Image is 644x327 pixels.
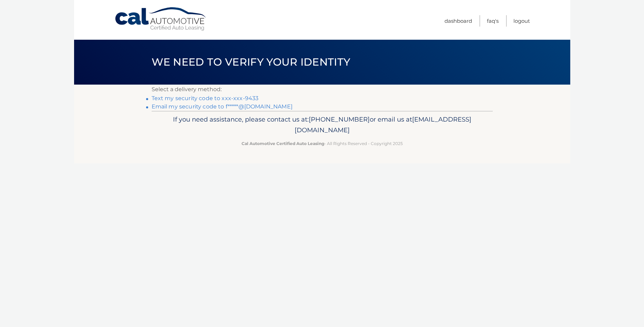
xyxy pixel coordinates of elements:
a: Dashboard [444,15,472,27]
p: If you need assistance, please contact us at: or email us at [156,114,488,136]
span: We need to verify your identity [152,56,350,68]
p: - All Rights Reserved - Copyright 2025 [156,140,488,147]
a: Text my security code to xxx-xxx-9433 [152,95,259,102]
a: Logout [513,15,530,27]
a: Email my security code to f*****@[DOMAIN_NAME] [152,103,293,110]
p: Select a delivery method: [152,85,493,94]
a: FAQ's [487,15,499,27]
a: Cal Automotive [114,7,207,31]
strong: Cal Automotive Certified Auto Leasing [242,141,324,146]
span: [PHONE_NUMBER] [309,115,370,123]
